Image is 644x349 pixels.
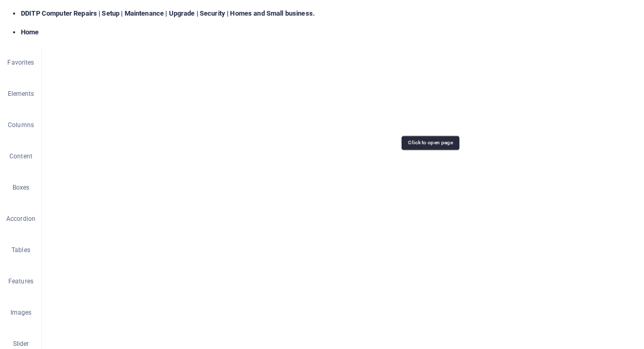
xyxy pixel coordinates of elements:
p: Features [8,277,33,285]
p: Images [10,308,32,317]
p: Elements [8,90,34,98]
p: Boxes [13,183,30,192]
p: Content [9,152,32,160]
h4: DDITP Computer Repairs | Setup | Maintenance | Upgrade | Security | Homes and Small business. [21,9,644,18]
p: Columns [8,121,34,129]
p: Accordion [6,215,35,223]
h4: Home [21,28,644,37]
p: Tables [11,246,30,254]
p: Slider [13,340,29,348]
p: Favorites [7,58,34,67]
